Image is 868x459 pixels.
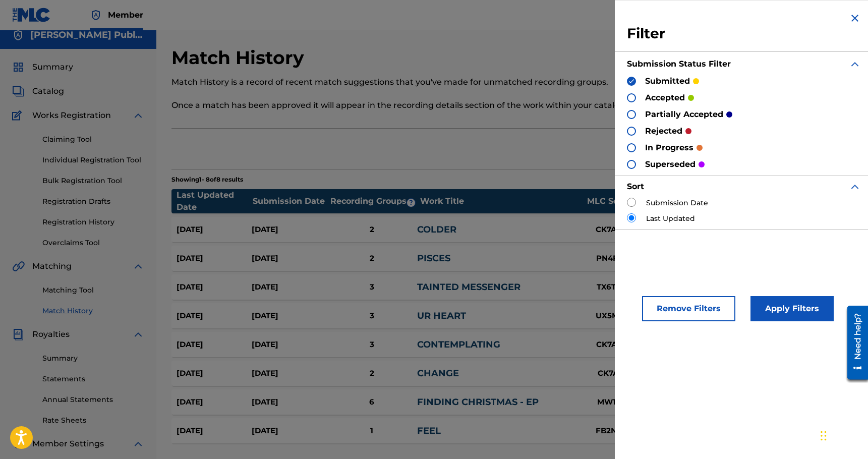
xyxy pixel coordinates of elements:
[327,425,417,437] div: 1
[252,425,327,437] div: [DATE]
[329,195,420,207] div: Recording Groups
[177,396,252,408] div: [DATE]
[642,296,735,321] button: Remove Filters
[252,224,327,236] div: [DATE]
[177,281,252,293] div: [DATE]
[645,92,685,104] p: accepted
[252,396,327,408] div: [DATE]
[12,8,51,22] img: MLC Logo
[171,99,697,111] p: Once a match has been approved it will appear in the recording details section of the work within...
[42,176,144,186] a: Bulk Registration Tool
[32,61,73,73] span: Summary
[42,196,144,207] a: Registration Drafts
[177,253,252,264] div: [DATE]
[750,296,834,321] button: Apply Filters
[132,438,144,450] img: expand
[42,238,144,248] a: Overclaims Tool
[171,175,243,184] p: Showing 1 - 8 of 8 results
[42,306,144,316] a: Match History
[627,25,861,43] h3: Filter
[646,198,708,208] label: Submission Date
[407,199,415,207] span: ?
[417,281,520,293] a: TAINTED MESSENGER
[645,158,696,170] p: superseded
[177,339,252,351] div: [DATE]
[574,224,650,236] div: CK7AAG
[32,109,111,122] span: Works Registration
[252,310,327,322] div: [DATE]
[171,46,309,69] h2: Match History
[32,85,64,97] span: Catalog
[574,339,650,351] div: CK7AA4
[574,425,650,437] div: FB2NKB
[42,285,144,296] a: Matching Tool
[132,260,144,272] img: expand
[327,224,417,236] div: 2
[252,368,327,379] div: [DATE]
[32,260,72,272] span: Matching
[90,9,102,21] img: Top Rightsholder
[645,75,690,87] p: submitted
[252,339,327,351] div: [DATE]
[645,125,682,137] p: rejected
[177,189,252,213] div: Last Updated Date
[252,281,327,293] div: [DATE]
[574,281,650,293] div: TX6TD9
[417,396,539,408] a: FINDING CHRISTMAS - EP
[177,310,252,322] div: [DATE]
[108,9,143,21] span: Member
[645,108,723,121] p: partially accepted
[627,182,644,191] strong: Sort
[574,396,650,408] div: MW1110
[583,195,658,207] div: MLC Song Code
[417,339,500,350] a: CONTEMPLATING
[417,253,450,264] a: PISCES
[42,353,144,364] a: Summary
[42,217,144,227] a: Registration History
[12,61,73,73] a: SummarySummary
[12,85,24,97] img: Catalog
[12,29,24,41] img: Accounts
[645,142,693,154] p: in progress
[840,302,868,383] iframe: Resource Center
[327,281,417,293] div: 3
[327,310,417,322] div: 3
[42,374,144,384] a: Statements
[12,109,25,122] img: Works Registration
[32,328,70,340] span: Royalties
[252,253,327,264] div: [DATE]
[417,310,466,321] a: UR HEART
[177,224,252,236] div: [DATE]
[849,181,861,193] img: expand
[177,368,252,379] div: [DATE]
[32,438,104,450] span: Member Settings
[420,195,582,207] div: Work Title
[42,394,144,405] a: Annual Statements
[12,61,24,73] img: Summary
[327,396,417,408] div: 6
[849,58,861,70] img: expand
[327,368,417,379] div: 2
[177,425,252,437] div: [DATE]
[627,59,731,69] strong: Submission Status Filter
[574,253,650,264] div: PN4F87
[132,109,144,122] img: expand
[171,76,697,88] p: Match History is a record of recent match suggestions that you've made for unmatched recording gr...
[12,260,25,272] img: Matching
[646,213,695,224] label: Last Updated
[42,134,144,145] a: Claiming Tool
[132,328,144,340] img: expand
[574,310,650,322] div: UX5MZJ
[327,339,417,351] div: 3
[417,224,456,235] a: COLDER
[574,368,650,379] div: CK7AA1
[818,411,868,459] iframe: Chat Widget
[253,195,328,207] div: Submission Date
[12,85,64,97] a: CatalogCatalog
[327,253,417,264] div: 2
[628,78,635,85] img: checkbox
[30,29,144,41] h5: Yoshi K. Publishing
